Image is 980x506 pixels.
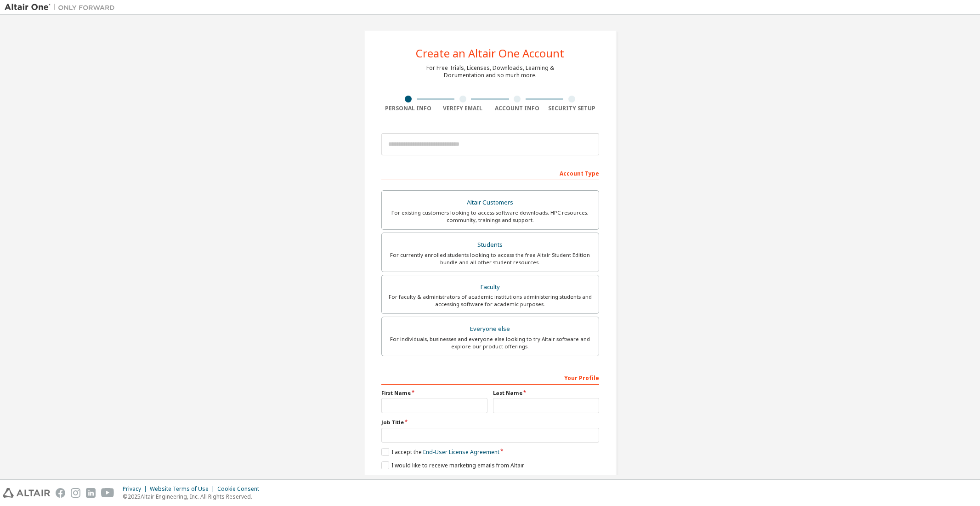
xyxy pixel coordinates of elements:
a: End-User License Agreement [423,448,499,456]
label: Last Name [493,389,599,397]
div: Students [387,239,593,251]
div: Altair Customers [387,196,593,209]
div: Cookie Consent [217,485,265,493]
div: Account Type [381,165,599,180]
div: Account Info [490,105,545,112]
img: Altair One [5,3,119,12]
div: Create an Altair One Account [416,48,564,59]
div: For currently enrolled students looking to access the free Altair Student Edition bundle and all ... [387,251,593,266]
img: facebook.svg [56,488,65,498]
div: For Free Trials, Licenses, Downloads, Learning & Documentation and so much more. [426,64,554,79]
div: Your Profile [381,370,599,385]
div: For existing customers looking to access software downloads, HPC resources, community, trainings ... [387,209,593,224]
div: For individuals, businesses and everyone else looking to try Altair software and explore our prod... [387,335,593,350]
div: Verify Email [436,105,490,112]
div: Personal Info [381,105,436,112]
label: I would like to receive marketing emails from Altair [381,461,524,469]
div: Security Setup [544,105,599,112]
label: I accept the [381,448,499,456]
img: altair_logo.svg [3,488,50,498]
div: For faculty & administrators of academic institutions administering students and accessing softwa... [387,293,593,308]
div: Faculty [387,281,593,294]
img: youtube.svg [101,488,114,498]
div: Website Terms of Use [150,485,217,493]
div: Privacy [123,485,150,493]
img: instagram.svg [71,488,80,498]
img: linkedin.svg [86,488,96,498]
p: © 2025 Altair Engineering, Inc. All Rights Reserved. [123,493,265,500]
div: Everyone else [387,323,593,335]
label: Job Title [381,419,599,426]
label: First Name [381,389,487,397]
